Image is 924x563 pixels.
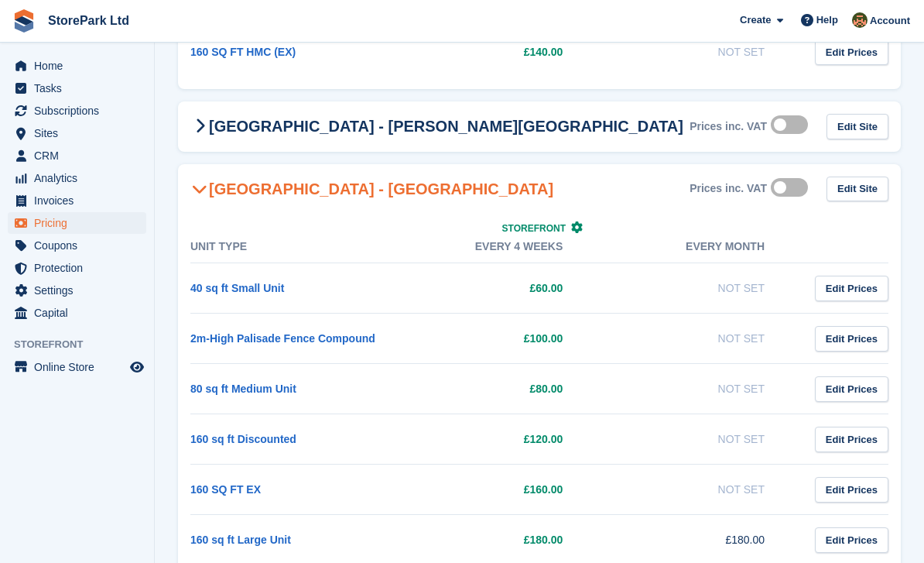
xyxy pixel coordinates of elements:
span: Settings [34,280,127,301]
span: Subscriptions [34,100,127,122]
a: StorePark Ltd [42,8,135,33]
a: menu [8,302,146,324]
a: menu [8,212,146,234]
span: Create [740,12,771,28]
td: Not Set [594,27,796,77]
a: menu [8,257,146,279]
a: Edit Prices [815,276,888,301]
span: Protection [34,257,127,279]
span: Sites [34,122,127,144]
img: stora-icon-8386f47178a22dfd0bd8f6a31ec36ba5ce8667c1dd55bd0f319d3a0aa187defe.svg [12,9,36,33]
a: menu [8,145,146,166]
div: Prices inc. VAT [690,182,767,195]
td: £120.00 [392,414,594,465]
span: Online Store [34,356,127,378]
span: Home [34,55,127,77]
td: Not Set [594,465,796,515]
a: menu [8,356,146,378]
h2: [GEOGRAPHIC_DATA] - [PERSON_NAME][GEOGRAPHIC_DATA] [190,117,683,136]
span: Pricing [34,212,127,234]
a: menu [8,100,146,122]
td: £80.00 [392,364,594,414]
a: Preview store [128,358,146,376]
th: Every month [594,231,796,263]
span: Help [816,12,838,28]
a: Edit Prices [815,326,888,352]
a: menu [8,280,146,301]
span: Tasks [34,77,127,99]
a: 80 sq ft Medium Unit [190,383,296,395]
a: menu [8,55,146,77]
span: Analytics [34,167,127,189]
a: 160 sq ft Large Unit [190,534,291,546]
td: £140.00 [392,27,594,77]
a: menu [8,77,146,99]
img: Mark Butters [852,12,868,28]
a: menu [8,122,146,144]
a: 40 sq ft Small Unit [190,282,284,294]
span: CRM [34,145,127,166]
h2: [GEOGRAPHIC_DATA] - [GEOGRAPHIC_DATA] [190,180,553,198]
span: Capital [34,302,127,324]
a: 2m-High Palisade Fence Compound [190,332,375,345]
a: menu [8,190,146,211]
th: Unit Type [190,231,392,263]
td: £100.00 [392,314,594,364]
th: Every 4 weeks [392,231,594,263]
span: Storefront [502,223,566,234]
a: Edit Prices [815,527,888,553]
div: Prices inc. VAT [690,120,767,133]
a: Edit Prices [815,376,888,402]
a: menu [8,167,146,189]
a: 160 SQ FT EX [190,483,261,496]
a: Edit Site [826,114,888,139]
span: Coupons [34,235,127,256]
a: Edit Prices [815,39,888,65]
td: £60.00 [392,263,594,314]
td: Not Set [594,364,796,414]
span: Invoices [34,190,127,211]
td: £160.00 [392,465,594,515]
a: menu [8,235,146,256]
td: Not Set [594,314,796,364]
a: 160 sq ft Discounted [190,433,296,445]
a: Storefront [502,223,583,234]
td: Not Set [594,414,796,465]
a: 160 SQ FT HMC (EX) [190,46,296,58]
a: Edit Site [826,177,888,202]
td: Not Set [594,263,796,314]
span: Account [870,13,910,29]
a: Edit Prices [815,477,888,503]
a: Edit Prices [815,427,888,452]
span: Storefront [14,337,154,352]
